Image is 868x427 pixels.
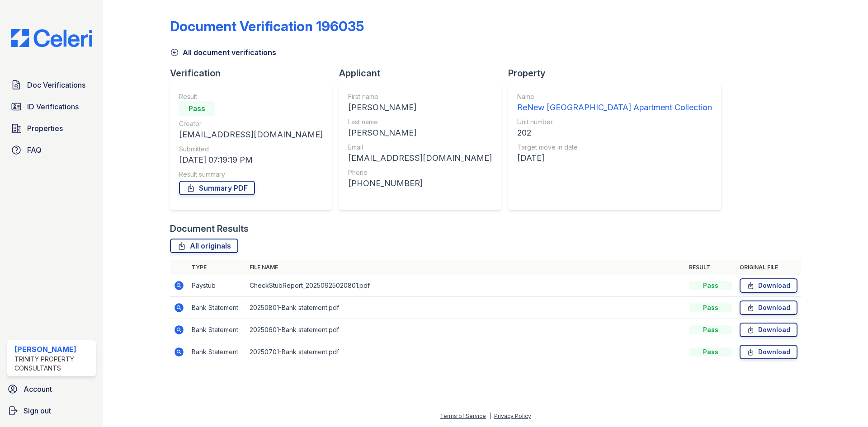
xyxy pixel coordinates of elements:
[188,319,246,341] td: Bank Statement
[4,29,99,47] img: CE_Logo_Blue-a8612792a0a2168367f1c8372b55b34899dd931a85d93a1a3d3e32e68fde9ad4.png
[7,141,96,159] a: FAQ
[517,92,712,101] div: Name
[179,170,323,179] div: Result summary
[508,67,728,80] div: Property
[348,117,492,127] div: Last name
[348,101,492,114] div: [PERSON_NAME]
[179,92,323,101] div: Result
[517,101,712,114] div: ReNew [GEOGRAPHIC_DATA] Apartment Collection
[188,297,246,319] td: Bank Statement
[689,325,732,334] div: Pass
[170,67,339,80] div: Verification
[246,341,685,363] td: 20250701-Bank statement.pdf
[689,303,732,312] div: Pass
[246,297,685,319] td: 20250801-Bank statement.pdf
[179,119,323,128] div: Creator
[27,145,42,155] span: FAQ
[188,275,246,297] td: Paystub
[494,413,531,419] a: Privacy Policy
[685,260,736,275] th: Result
[517,92,712,114] a: Name ReNew [GEOGRAPHIC_DATA] Apartment Collection
[348,92,492,101] div: First name
[736,260,801,275] th: Original file
[689,347,732,357] div: Pass
[27,123,63,134] span: Properties
[4,380,99,398] a: Account
[7,98,96,116] a: ID Verifications
[517,152,712,164] div: [DATE]
[440,413,486,419] a: Terms of Service
[517,143,712,152] div: Target move in date
[246,319,685,341] td: 20250601-Bank statement.pdf
[740,300,797,315] a: Download
[27,80,85,90] span: Doc Verifications
[14,344,92,355] div: [PERSON_NAME]
[24,384,52,394] span: Account
[170,239,238,253] a: All originals
[246,260,685,275] th: File name
[24,405,51,416] span: Sign out
[348,177,492,190] div: [PHONE_NUMBER]
[179,145,323,154] div: Submitted
[4,402,99,420] a: Sign out
[740,278,797,293] a: Download
[7,76,96,94] a: Doc Verifications
[348,143,492,152] div: Email
[27,101,79,112] span: ID Verifications
[489,413,491,419] div: |
[188,341,246,363] td: Bank Statement
[740,323,797,337] a: Download
[348,127,492,139] div: [PERSON_NAME]
[517,127,712,139] div: 202
[170,18,364,34] div: Document Verification 196035
[170,47,276,58] a: All document verifications
[179,101,215,116] div: Pass
[740,345,797,359] a: Download
[14,355,92,373] div: Trinity Property Consultants
[348,168,492,177] div: Phone
[179,181,255,195] a: Summary PDF
[170,222,249,235] div: Document Results
[339,67,508,80] div: Applicant
[179,128,323,141] div: [EMAIL_ADDRESS][DOMAIN_NAME]
[517,117,712,127] div: Unit number
[689,281,732,290] div: Pass
[348,152,492,164] div: [EMAIL_ADDRESS][DOMAIN_NAME]
[246,275,685,297] td: CheckStubReport_20250925020801.pdf
[179,154,323,166] div: [DATE] 07:19:19 PM
[7,119,96,137] a: Properties
[188,260,246,275] th: Type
